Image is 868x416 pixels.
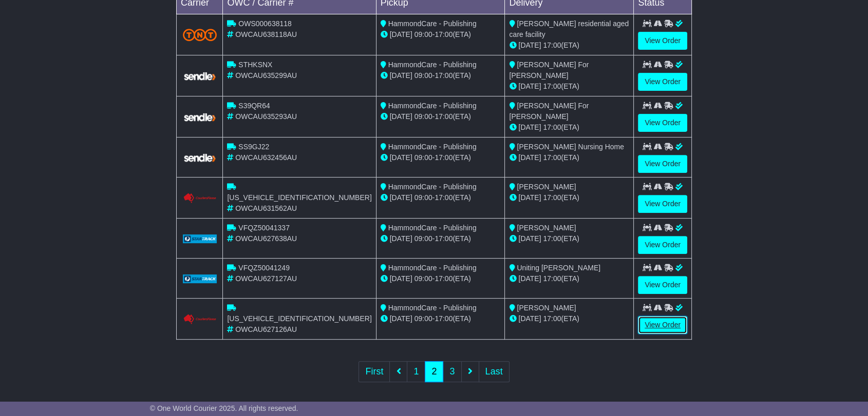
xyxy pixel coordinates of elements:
[435,71,452,80] span: 17:00
[638,73,687,91] a: View Order
[425,361,443,382] a: 2
[388,183,477,191] span: HammondCare - Publishing
[414,153,432,162] span: 09:00
[414,112,432,121] span: 09:00
[183,234,217,244] img: GetCarrierServiceLogo
[390,112,412,121] span: [DATE]
[183,314,217,325] img: Couriers_Please.png
[517,183,576,191] span: [PERSON_NAME]
[381,273,501,284] div: - (ETA)
[435,30,452,38] span: 17:00
[388,224,477,232] span: HammondCare - Publishing
[235,30,297,38] span: OWCAU638118AU
[414,274,432,283] span: 09:00
[543,234,561,243] span: 17:00
[238,264,290,272] span: VFQZ50041249
[238,224,290,232] span: VFQZ50041337
[517,224,576,232] span: [PERSON_NAME]
[183,71,217,81] img: GetCarrierServiceLogo
[227,314,371,323] span: [US_VEHICLE_IDENTIFICATION_NUMBER]
[388,143,477,151] span: HammondCare - Publishing
[509,192,629,203] div: (ETA)
[509,61,589,80] span: [PERSON_NAME] For [PERSON_NAME]
[509,273,629,284] div: (ETA)
[518,41,541,49] span: [DATE]
[414,71,432,80] span: 09:00
[390,274,412,283] span: [DATE]
[509,81,629,92] div: (ETA)
[638,114,687,132] a: View Order
[183,29,217,41] img: TNT_Domestic.png
[381,233,501,244] div: - (ETA)
[238,102,270,110] span: S39QR64
[414,314,432,323] span: 09:00
[238,143,269,151] span: SS9GJ22
[543,314,561,323] span: 17:00
[435,153,452,162] span: 17:00
[517,304,576,312] span: [PERSON_NAME]
[390,314,412,323] span: [DATE]
[435,193,452,202] span: 17:00
[543,41,561,49] span: 17:00
[518,234,541,243] span: [DATE]
[638,195,687,213] a: View Order
[435,314,452,323] span: 17:00
[381,313,501,324] div: - (ETA)
[390,71,412,80] span: [DATE]
[388,264,477,272] span: HammondCare - Publishing
[638,316,687,334] a: View Order
[235,153,297,162] span: OWCAU632456AU
[518,274,541,283] span: [DATE]
[390,234,412,243] span: [DATE]
[381,192,501,203] div: - (ETA)
[518,82,541,90] span: [DATE]
[414,193,432,202] span: 09:00
[388,19,477,28] span: HammondCare - Publishing
[381,152,501,163] div: - (ETA)
[388,102,477,110] span: HammondCare - Publishing
[150,404,298,412] span: © One World Courier 2025. All rights reserved.
[414,30,432,38] span: 09:00
[509,313,629,324] div: (ETA)
[183,274,217,284] img: GetCarrierServiceLogo
[479,361,510,382] a: Last
[390,30,412,38] span: [DATE]
[238,19,292,28] span: OWS000638118
[543,123,561,131] span: 17:00
[638,155,687,173] a: View Order
[235,71,297,80] span: OWCAU635299AU
[388,61,477,69] span: HammondCare - Publishing
[235,234,297,243] span: OWCAU627638AU
[638,236,687,254] a: View Order
[518,153,541,162] span: [DATE]
[390,193,412,202] span: [DATE]
[443,361,461,382] a: 3
[638,276,687,294] a: View Order
[543,153,561,162] span: 17:00
[235,112,297,121] span: OWCAU635293AU
[183,153,217,162] img: GetCarrierServiceLogo
[227,193,371,202] span: [US_VEHICLE_IDENTIFICATION_NUMBER]
[517,264,600,272] span: Uniting [PERSON_NAME]
[414,234,432,243] span: 09:00
[435,234,452,243] span: 17:00
[518,123,541,131] span: [DATE]
[509,19,629,38] span: [PERSON_NAME] residential aged care facility
[381,29,501,40] div: - (ETA)
[518,193,541,202] span: [DATE]
[509,102,589,121] span: [PERSON_NAME] For [PERSON_NAME]
[390,153,412,162] span: [DATE]
[235,325,297,333] span: OWCAU627126AU
[518,314,541,323] span: [DATE]
[381,111,501,122] div: - (ETA)
[543,193,561,202] span: 17:00
[183,112,217,122] img: GetCarrierServiceLogo
[381,70,501,81] div: - (ETA)
[407,361,425,382] a: 1
[435,112,452,121] span: 17:00
[509,233,629,244] div: (ETA)
[509,40,629,51] div: (ETA)
[543,82,561,90] span: 17:00
[638,32,687,50] a: View Order
[183,193,217,204] img: Couriers_Please.png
